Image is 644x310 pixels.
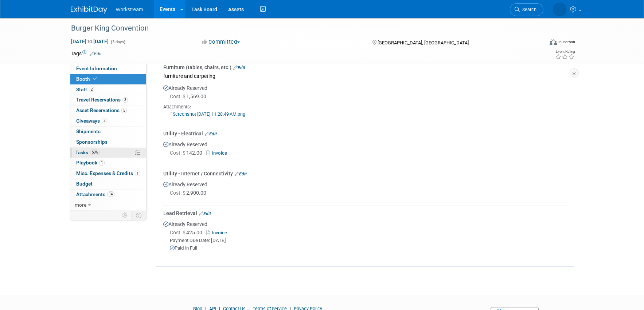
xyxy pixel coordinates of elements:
div: Lead Retrieval [163,210,568,217]
span: Event Information [76,65,117,71]
td: Toggle Event Tabs [131,211,146,220]
td: Tags [71,50,102,57]
div: Burger King Convention [69,22,532,35]
span: 425.00 [170,230,205,235]
a: Search [510,3,543,16]
button: Committed [199,38,243,46]
a: Asset Reservations5 [70,106,146,116]
span: to [86,39,93,44]
div: In-Person [558,39,575,45]
span: [DATE] [DATE] [71,38,109,45]
a: Edit [205,131,217,136]
span: Playbook [76,160,105,166]
a: Misc. Expenses & Credits1 [70,168,146,179]
span: Search [520,7,536,12]
span: Cost: $ [170,230,186,235]
span: Shipments [76,128,101,134]
a: Tasks50% [70,148,146,158]
span: 50% [90,150,100,155]
span: Cost: $ [170,190,186,196]
span: Cost: $ [170,94,186,99]
a: Travel Reservations3 [70,95,146,105]
div: Attachments: [163,104,568,110]
img: Format-Inperson.png [550,39,557,45]
span: Booth [76,76,98,82]
a: Booth [70,74,146,84]
span: 5 [102,118,107,123]
a: Budget [70,179,146,189]
span: 3 [122,97,128,103]
span: Attachments [76,191,114,197]
span: 1 [135,171,140,176]
a: Attachments14 [70,190,146,200]
i: Booth reservation complete [93,77,97,81]
span: Asset Reservations [76,107,127,113]
a: Staff2 [70,85,146,95]
span: Budget [76,181,93,187]
span: 5 [121,108,127,113]
span: Sponsorships [76,139,108,145]
span: (3 days) [110,40,125,44]
a: Sponsorships [70,137,146,147]
span: more [75,202,86,208]
span: Giveaways [76,118,107,124]
div: furniture and carpeting [163,71,568,81]
div: Event Rating [555,50,575,53]
div: Already Reserved [163,137,568,163]
div: Already Reserved [163,81,568,123]
a: Screenshot [DATE] 11.28.49 AM.png [169,111,245,117]
div: Paid in Full [170,245,568,252]
a: Shipments [70,127,146,137]
span: Cost: $ [170,150,186,156]
span: Misc. Expenses & Credits [76,170,140,176]
div: Utility - Internet / Connectivity [163,170,568,177]
a: Edit [90,51,102,56]
span: Staff [76,87,94,92]
span: [GEOGRAPHIC_DATA], [GEOGRAPHIC_DATA] [378,40,469,45]
div: Utility - Electrical [163,130,568,137]
span: 2,900.00 [170,190,209,196]
a: Edit [235,171,247,176]
span: Workstream [116,7,143,12]
span: Tasks [75,150,100,155]
span: 1 [99,160,105,166]
img: Tatia Meghdadi [553,3,567,16]
a: more [70,200,146,210]
span: Travel Reservations [76,97,128,103]
div: Furniture (tables, chairs, etc.) [163,64,568,71]
div: Already Reserved [163,217,568,258]
div: Payment Due Date: [DATE] [170,237,568,244]
a: Edit [233,65,245,70]
span: 142.00 [170,150,205,156]
span: 14 [107,191,114,197]
a: Event Information [70,64,146,74]
span: 2 [89,87,94,92]
td: Personalize Event Tab Strip [119,211,132,220]
a: Invoice [206,150,230,156]
a: Invoice [206,230,230,235]
div: Already Reserved [163,177,568,203]
a: Edit [199,211,211,216]
a: Giveaways5 [70,116,146,126]
span: 1,569.00 [170,94,209,99]
div: Event Format [500,38,575,49]
img: ExhibitDay [71,6,107,13]
a: Playbook1 [70,158,146,168]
